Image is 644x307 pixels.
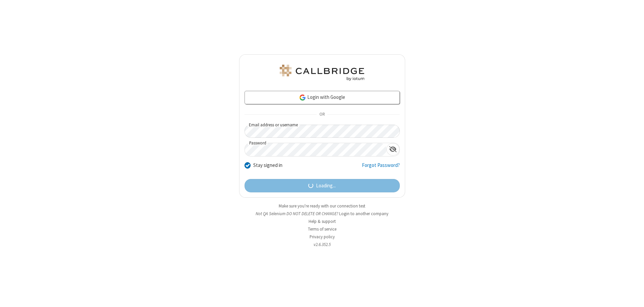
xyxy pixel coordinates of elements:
input: Password [245,143,386,156]
button: Login to another company [339,210,388,217]
a: Help & support [309,219,336,224]
li: Not QA Selenium DO NOT DELETE OR CHANGE? [239,210,405,217]
iframe: Chat [627,290,639,302]
span: OR [317,110,327,119]
span: Loading... [316,182,336,190]
a: Terms of service [308,226,336,232]
a: Privacy policy [310,234,335,240]
a: Make sure you're ready with our connection test [279,203,365,209]
img: google-icon.png [299,94,306,101]
a: Login with Google [245,91,400,104]
a: Forgot Password? [362,162,400,174]
label: Stay signed in [253,162,282,169]
button: Loading... [245,179,400,192]
div: Show password [386,143,399,156]
img: QA Selenium DO NOT DELETE OR CHANGE [278,65,366,81]
input: Email address or username [245,125,400,138]
li: v2.6.352.5 [239,241,405,248]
